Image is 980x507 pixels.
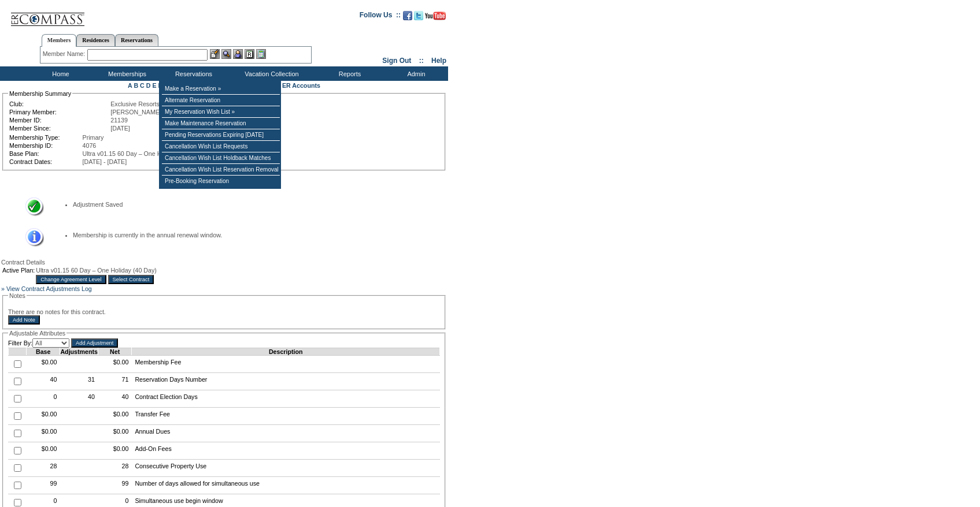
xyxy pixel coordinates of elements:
td: $0.00 [27,442,60,460]
li: Adjustment Saved [73,201,428,208]
span: Primary [83,134,104,141]
td: 40 [60,390,98,408]
a: Reservations [115,34,158,46]
td: Reservations [159,66,225,81]
input: Select Contract [108,275,154,284]
td: Club: [9,100,109,107]
td: $0.00 [98,356,131,373]
a: A [128,82,132,89]
td: Annual Dues [132,425,440,442]
td: Membership Type: [9,134,82,141]
td: Transfer Fee [132,408,440,425]
input: Add Note [8,315,40,325]
td: Membership ID: [9,142,82,149]
td: My Reservation Wish List » [162,106,280,118]
td: Make a Reservation » [162,83,280,95]
img: b_edit.gif [210,49,220,59]
input: Add Adjustment [71,338,118,348]
div: Member Name: [43,49,87,59]
a: B [134,82,138,89]
td: $0.00 [98,408,131,425]
a: E [152,82,156,89]
td: Vacation Collection [225,66,315,81]
td: 71 [98,373,131,390]
span: Exclusive Resorts [110,100,160,107]
td: Contract Election Days [132,390,440,408]
a: Residences [76,34,115,46]
td: $0.00 [27,425,60,442]
td: Description [132,348,440,356]
td: Cancellation Wish List Reservation Removal [162,164,280,176]
span: Ultra v01.15 60 Day – One Holiday [83,150,178,157]
td: Base Plan: [9,150,82,157]
a: C [140,82,145,89]
td: $0.00 [98,442,131,460]
a: Become our fan on Facebook [403,14,412,21]
td: Pending Reservations Expiring [DATE] [162,129,280,141]
img: Impersonate [233,49,243,59]
img: Become our fan on Facebook [403,11,412,20]
td: 28 [98,460,131,477]
img: b_calculator.gif [256,49,266,59]
td: 0 [27,390,60,408]
span: There are no notes for this contract. [8,308,106,315]
td: 40 [98,390,131,408]
td: Active Plan: [2,267,35,274]
a: Follow us on Twitter [414,14,423,21]
td: Add-On Fees [132,442,440,460]
td: Cancellation Wish List Requests [162,141,280,152]
legend: Adjustable Attributes [8,330,66,337]
img: Information Message [18,228,44,247]
td: Member Since: [9,125,109,132]
td: Member ID: [9,117,109,124]
img: Follow us on Twitter [414,11,423,20]
img: Compass Home [10,3,85,27]
a: F [158,82,162,89]
legend: Membership Summary [8,90,72,97]
td: 28 [27,460,60,477]
td: Reports [315,66,382,81]
td: Follow Us :: [360,10,401,24]
td: 99 [98,477,131,494]
div: Contract Details [1,259,447,266]
td: Filter By: [8,338,69,348]
a: » View Contract Adjustments Log [1,285,92,292]
td: Make Maintenance Reservation [162,118,280,129]
a: Sign Out [382,57,411,65]
td: $0.00 [27,408,60,425]
td: Number of days allowed for simultaneous use [132,477,440,494]
input: Change Agreement Level [36,275,106,284]
li: Membership is currently in the annual renewal window. [73,232,428,238]
span: 4076 [83,142,97,149]
td: Alternate Reservation [162,95,280,106]
td: 31 [60,373,98,390]
a: ER Accounts [282,82,320,89]
td: Consecutive Property Use [132,460,440,477]
a: D [146,82,151,89]
span: [DATE] - [DATE] [83,158,127,165]
td: Net [98,348,131,356]
a: Members [42,34,77,47]
td: Primary Member: [9,109,109,115]
td: Adjustments [60,348,98,356]
td: 99 [27,477,60,494]
img: Reservations [245,49,254,59]
td: Cancellation Wish List Holdback Matches [162,152,280,164]
a: Help [431,57,446,65]
td: $0.00 [98,425,131,442]
td: 40 [27,373,60,390]
td: Membership Fee [132,356,440,373]
a: Subscribe to our YouTube Channel [425,14,446,21]
td: Contract Dates: [9,158,82,165]
img: Success Message [18,197,44,217]
span: [DATE] [110,125,130,132]
td: Home [26,66,93,81]
td: Admin [382,66,448,81]
span: [PERSON_NAME] [110,109,161,115]
span: Ultra v01.15 60 Day – One Holiday (40 Day) [36,267,157,274]
td: $0.00 [27,356,60,373]
td: Reservation Days Number [132,373,440,390]
span: :: [419,57,424,65]
img: View [221,49,231,59]
legend: Notes [8,292,27,299]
